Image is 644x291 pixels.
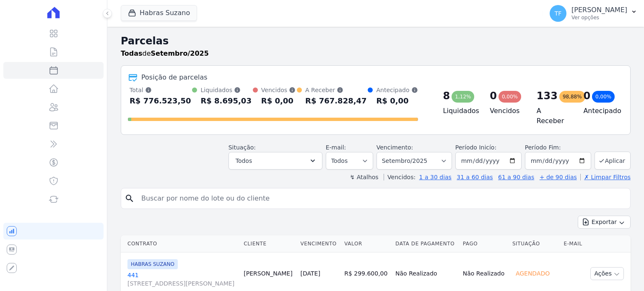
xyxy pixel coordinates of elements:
[377,144,413,151] label: Vencimento:
[121,33,631,49] h2: Parcelas
[127,271,237,288] a: 441[STREET_ADDRESS][PERSON_NAME]
[443,106,477,116] h4: Liquidados
[580,174,631,180] a: ✗ Limpar Filtros
[571,14,627,21] p: Ver opções
[127,259,178,269] span: HABRAS SUZANO
[130,86,191,94] div: Total
[326,144,346,151] label: E-mail:
[583,89,590,103] div: 0
[537,89,558,103] div: 133
[452,91,474,103] div: 1,12%
[341,235,392,252] th: Valor
[121,49,143,57] strong: Todas
[590,267,624,280] button: Ações
[555,10,562,16] span: TF
[595,152,631,170] button: Aplicar
[498,174,534,180] a: 61 a 90 dias
[499,91,521,103] div: 0,00%
[384,174,415,180] label: Vencidos:
[537,106,570,126] h4: A Receber
[236,156,252,166] span: Todos
[583,106,617,116] h4: Antecipado
[460,235,509,252] th: Pago
[136,190,627,207] input: Buscar por nome do lote ou do cliente
[200,94,251,108] div: R$ 8.695,03
[376,94,418,108] div: R$ 0,00
[525,143,591,152] label: Período Fim:
[305,86,367,94] div: A Receber
[571,6,627,14] p: [PERSON_NAME]
[261,86,296,94] div: Vencidos
[543,2,644,25] button: TF [PERSON_NAME] Ver opções
[121,49,209,59] p: de
[261,94,296,108] div: R$ 0,00
[350,174,378,180] label: ↯ Atalhos
[559,91,585,103] div: 98,88%
[490,89,497,103] div: 0
[509,235,561,252] th: Situação
[121,5,197,21] button: Habras Suzano
[127,279,237,288] span: [STREET_ADDRESS][PERSON_NAME]
[443,89,450,103] div: 8
[455,144,496,151] label: Período Inicío:
[121,235,240,252] th: Contrato
[151,49,209,57] strong: Setembro/2025
[419,174,452,180] a: 1 a 30 dias
[560,235,586,252] th: E-mail
[229,152,322,170] button: Todos
[376,86,418,94] div: Antecipado
[125,193,135,203] i: search
[305,94,367,108] div: R$ 767.828,47
[540,174,577,180] a: + de 90 dias
[490,106,523,116] h4: Vencidos
[200,86,251,94] div: Liquidados
[229,144,256,151] label: Situação:
[578,216,631,229] button: Exportar
[141,72,208,82] div: Posição de parcelas
[512,268,553,279] div: Agendado
[392,235,460,252] th: Data de Pagamento
[592,91,615,103] div: 0,00%
[457,174,493,180] a: 31 a 60 dias
[130,94,191,108] div: R$ 776.523,50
